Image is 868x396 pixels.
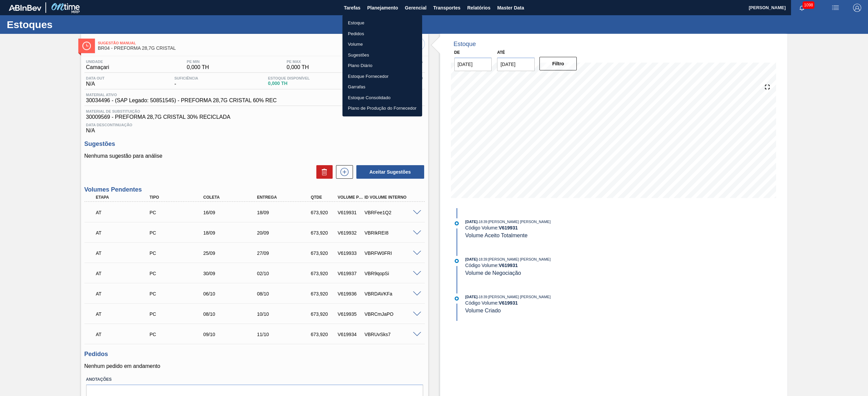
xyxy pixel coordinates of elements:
[342,60,422,71] a: Plano Diário
[342,39,422,50] a: Volume
[342,50,422,61] a: Sugestões
[342,71,422,82] a: Estoque Fornecedor
[342,82,422,92] a: Garrafas
[342,28,422,39] a: Pedidos
[342,18,422,28] a: Estoque
[342,92,422,103] a: Estoque Consolidado
[342,103,422,114] a: Plano de Produção do Fornecedor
